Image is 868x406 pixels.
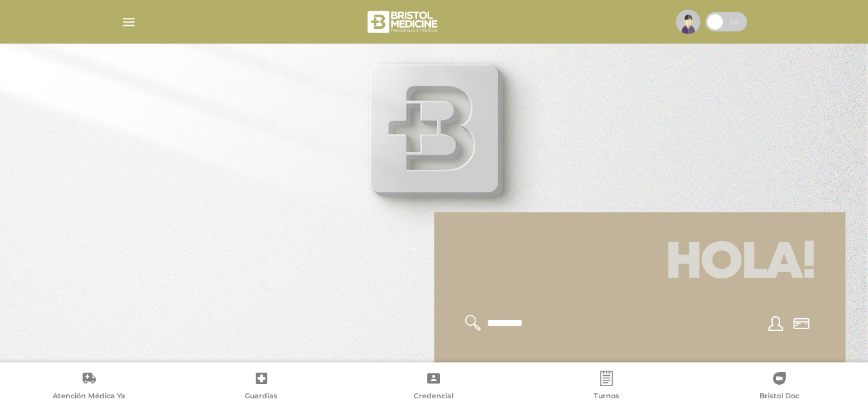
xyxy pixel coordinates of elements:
[759,391,799,403] span: Bristol Doc
[594,391,619,403] span: Turnos
[3,371,175,403] a: Atención Médica Ya
[53,391,125,403] span: Atención Médica Ya
[121,14,137,30] img: Cober_menu-lines-white.svg
[676,10,700,34] img: profile-placeholder.svg
[175,371,348,403] a: Guardias
[520,371,693,403] a: Turnos
[414,391,454,403] span: Credencial
[450,228,830,300] h1: Hola!
[693,371,865,403] a: Bristol Doc
[245,391,278,403] span: Guardias
[366,6,442,37] img: bristol-medicine-blanco.png
[348,371,520,403] a: Credencial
